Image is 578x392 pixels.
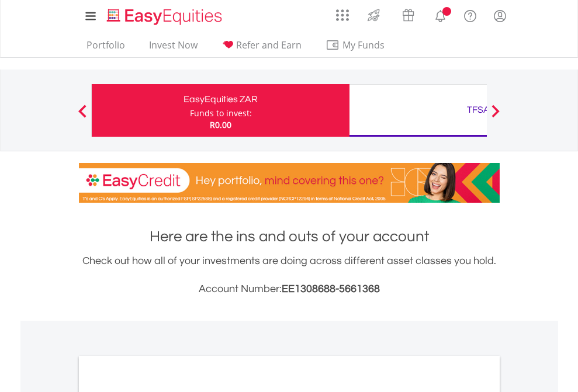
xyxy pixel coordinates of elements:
span: Refer and Earn [236,39,302,51]
h3: Account Number: [79,281,500,297]
a: Vouchers [391,3,425,25]
div: Funds to invest: [190,107,252,119]
a: Home page [102,3,227,26]
a: AppsGrid [328,3,357,22]
div: Check out how all of your investments are doing across different asset classes you hold. [79,253,500,297]
img: thrive-v2.svg [364,6,383,25]
a: FAQ's and Support [455,3,485,26]
button: Previous [71,110,94,122]
a: Notifications [425,3,455,26]
img: EasyEquities_Logo.png [105,7,227,26]
span: R0.00 [210,119,231,130]
a: Refer and Earn [217,39,306,57]
a: Portfolio [82,39,130,57]
div: EasyEquities ZAR [99,91,342,107]
span: EE1308688-5661368 [282,283,380,294]
h1: Here are the ins and outs of your account [79,226,500,247]
a: My Profile [485,3,515,29]
img: grid-menu-icon.svg [336,9,349,22]
img: vouchers-v2.svg [399,6,418,25]
span: My Funds [326,37,402,53]
img: EasyCredit Promotion Banner [79,163,500,203]
button: Next [484,110,507,122]
a: Invest Now [144,39,202,57]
